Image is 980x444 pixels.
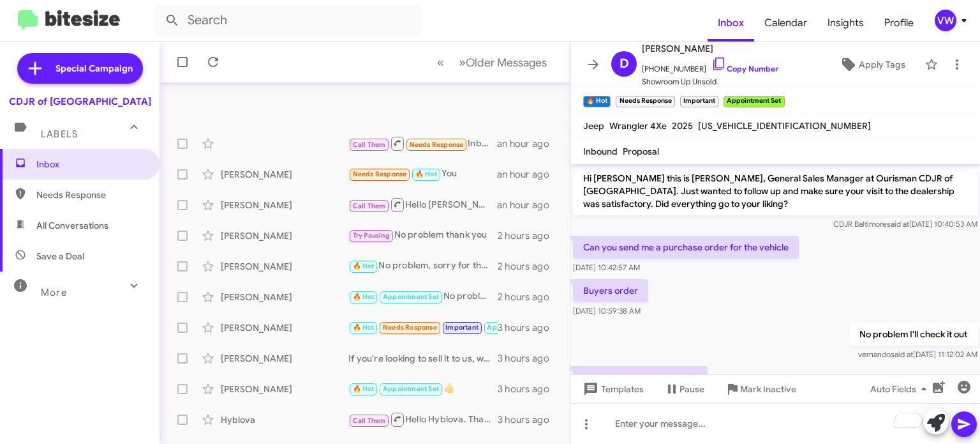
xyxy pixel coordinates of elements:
[459,54,466,70] span: »
[348,135,497,151] div: Inbound Call
[56,62,133,75] span: Special Campaign
[616,96,674,107] small: Needs Response
[348,411,498,427] div: Hello Hyblova. Thank you for your inquiry. Are you available to stop by either [DATE] or [DATE] f...
[466,56,547,70] span: Older Messages
[445,323,479,332] span: Important
[680,96,718,107] small: Important
[620,54,629,74] span: D
[348,320,498,335] div: Any progress on the order?
[870,378,932,401] span: Auto Fields
[654,378,715,401] button: Pause
[497,168,560,181] div: an hour ago
[724,96,784,107] small: Appointment Set
[498,260,560,273] div: 2 hours ago
[708,4,754,42] a: Inbox
[672,120,693,132] span: 2025
[353,202,386,210] span: Call Them
[679,378,704,401] span: Pause
[36,250,84,263] span: Save a Deal
[353,417,386,425] span: Call Them
[642,56,778,75] span: [PHONE_NUMBER]
[17,53,143,84] a: Special Campaign
[874,4,924,42] a: Profile
[221,260,348,273] div: [PERSON_NAME]
[583,120,604,132] span: Jeep
[348,228,498,243] div: No problem thank you
[221,229,348,242] div: [PERSON_NAME]
[451,49,554,75] button: Next
[221,352,348,365] div: [PERSON_NAME]
[353,262,375,270] span: 🔥 Hot
[498,291,560,303] div: 2 hours ago
[410,141,464,149] span: Needs Response
[498,413,560,426] div: 3 hours ago
[715,378,806,401] button: Mark Inactive
[353,293,375,301] span: 🔥 Hot
[348,259,498,273] div: No problem, sorry for the inconvenience
[437,54,444,70] span: «
[570,378,654,401] button: Templates
[573,263,640,272] span: [DATE] 10:42:57 AM
[570,403,980,444] div: To enrich screen reader interactions, please activate Accessibility in Grammarly extension settings
[623,146,659,157] span: Proposal
[348,381,498,396] div: 👍
[353,141,386,149] span: Call Them
[581,378,644,401] span: Templates
[348,167,497,181] div: You
[497,137,560,150] div: an hour ago
[36,219,108,232] span: All Conversations
[891,349,913,359] span: said at
[348,197,497,213] div: Hello [PERSON_NAME], Thank you for your inquiry. Are you available to stop by either [DATE] or [D...
[740,378,796,401] span: Mark Inactive
[573,306,641,316] span: [DATE] 10:59:38 AM
[817,4,874,42] a: Insights
[924,10,966,31] button: vw
[353,323,375,332] span: 🔥 Hot
[154,5,422,36] input: Search
[859,53,905,76] span: Apply Tags
[383,385,439,393] span: Appointment Set
[825,53,919,76] button: Apply Tags
[221,321,348,334] div: [PERSON_NAME]
[642,41,778,56] span: [PERSON_NAME]
[221,168,348,181] div: [PERSON_NAME]
[860,378,942,401] button: Auto Fields
[429,49,452,75] button: Previous
[383,293,439,301] span: Appointment Set
[887,219,909,229] span: said at
[573,366,708,389] p: Any progress on the order?
[498,229,560,242] div: 2 hours ago
[353,385,375,393] span: 🔥 Hot
[711,64,778,73] a: Copy Number
[348,289,498,304] div: No problem
[221,291,348,303] div: [PERSON_NAME]
[573,279,648,302] p: Buyers order
[498,352,560,365] div: 3 hours ago
[583,96,611,107] small: 🔥 Hot
[698,120,871,132] span: [US_VEHICLE_IDENTIFICATION_NUMBER]
[498,321,560,334] div: 3 hours ago
[221,413,348,426] div: Hyblova
[430,49,554,75] nav: Page navigation example
[221,199,348,211] div: [PERSON_NAME]
[754,4,817,42] a: Calendar
[221,383,348,395] div: [PERSON_NAME]
[36,158,145,171] span: Inbox
[573,167,977,215] p: Hi [PERSON_NAME] this is [PERSON_NAME], General Sales Manager at Ourisman CDJR of [GEOGRAPHIC_DAT...
[415,170,437,178] span: 🔥 Hot
[858,349,977,359] span: vernando [DATE] 11:12:02 AM
[348,352,498,365] div: If you're looking to sell it to us, we are open from 9:00 a.m. To 9:00 p.m. [DATE] through [DATE]...
[849,323,977,346] p: No problem I'll check it out
[36,188,145,201] span: Needs Response
[833,219,977,229] span: CDJR Baltimore [DATE] 10:40:53 AM
[41,128,78,140] span: Labels
[353,231,390,240] span: Try Pausing
[41,287,67,298] span: More
[573,236,799,259] p: Can you send me a purchase order for the vehicle
[498,383,560,395] div: 3 hours ago
[487,323,543,332] span: Appointment Set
